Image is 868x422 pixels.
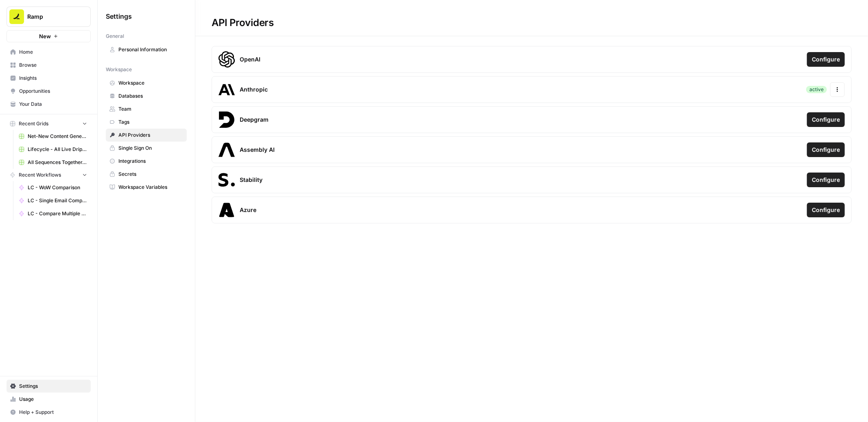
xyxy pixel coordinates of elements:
[118,105,183,113] span: Team
[240,55,260,63] span: OpenAI
[106,142,187,155] a: Single Sign On
[106,77,187,90] a: Workspace
[118,171,183,178] span: Secrets
[28,210,87,217] span: LC - Compare Multiple Weeks
[195,16,290,29] div: API Providers
[807,112,845,127] button: Configure
[19,48,87,56] span: Home
[7,59,91,72] a: Browse
[28,184,87,191] span: LC - WoW Comparison
[19,171,61,179] span: Recent Workflows
[28,133,87,140] span: Net-New Content Generator - Grid Template
[106,33,124,40] span: General
[118,157,183,165] span: Integrations
[106,66,132,73] span: Workspace
[240,176,262,184] span: Stability
[28,159,87,166] span: All Sequences Together.csv
[106,116,187,129] a: Tags
[240,146,275,154] span: Assembly AI
[7,406,91,419] button: Help + Support
[7,46,91,59] a: Home
[118,79,183,87] span: Workspace
[15,143,91,156] a: Lifecycle - All Live Drip Data
[7,118,91,130] button: Recent Grids
[812,206,840,214] span: Configure
[15,181,91,194] a: LC - WoW Comparison
[106,43,187,56] a: Personal Information
[19,74,87,82] span: Insights
[806,86,827,93] div: active
[106,90,187,103] a: Databases
[240,85,268,94] span: Anthropic
[7,7,91,27] button: Workspace: Ramp
[19,61,87,69] span: Browse
[19,101,87,108] span: Your Data
[19,120,48,127] span: Recent Grids
[19,396,87,403] span: Usage
[7,98,91,111] a: Your Data
[106,155,187,168] a: Integrations
[19,383,87,390] span: Settings
[7,30,91,42] button: New
[807,142,845,157] button: Configure
[39,32,51,40] span: New
[28,197,87,204] span: LC - Single Email Comparison
[15,156,91,169] a: All Sequences Together.csv
[19,87,87,95] span: Opportunities
[240,116,269,124] span: Deepgram
[15,194,91,207] a: LC - Single Email Comparison
[118,92,183,100] span: Databases
[106,129,187,142] a: API Providers
[28,146,87,153] span: Lifecycle - All Live Drip Data
[7,72,91,85] a: Insights
[15,130,91,143] a: Net-New Content Generator - Grid Template
[7,85,91,98] a: Opportunities
[118,144,183,152] span: Single Sign On
[27,13,77,21] span: Ramp
[118,131,183,139] span: API Providers
[812,116,840,124] span: Configure
[106,181,187,194] a: Workspace Variables
[812,146,840,154] span: Configure
[106,103,187,116] a: Team
[15,207,91,220] a: LC - Compare Multiple Weeks
[106,11,132,21] span: Settings
[240,206,256,214] span: Azure
[807,52,845,67] button: Configure
[118,184,183,191] span: Workspace Variables
[7,393,91,406] a: Usage
[118,118,183,126] span: Tags
[19,409,87,416] span: Help + Support
[118,46,183,53] span: Personal Information
[812,55,840,63] span: Configure
[812,176,840,184] span: Configure
[9,9,24,24] img: Ramp Logo
[7,169,91,181] button: Recent Workflows
[807,173,845,187] button: Configure
[807,203,845,217] button: Configure
[106,168,187,181] a: Secrets
[7,380,91,393] a: Settings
